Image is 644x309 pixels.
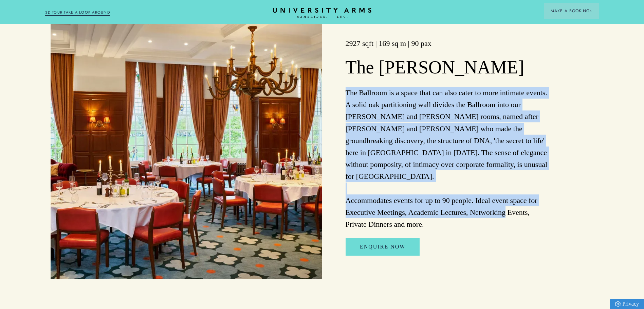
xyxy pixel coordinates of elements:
[51,15,322,279] img: image-e7dd40fdae32d519f3a7045a2ac5efb3b1ffb21e-2000x1333-jpg
[45,10,110,16] a: 3D TOUR:TAKE A LOOK AROUND
[551,8,592,14] span: Make a Booking
[273,8,371,18] a: Home
[615,301,621,307] img: Privacy
[346,38,549,49] h3: 2927 sqft | 169 sq m | 90 pax
[610,299,644,309] a: Privacy
[590,10,592,12] img: Arrow icon
[346,56,549,79] h2: The [PERSON_NAME]
[346,238,420,256] a: Enquire Now
[346,87,549,230] p: The Ballroom is a space that can also cater to more intimate events. A solid oak partitioning wal...
[544,3,599,19] button: Make a BookingArrow icon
